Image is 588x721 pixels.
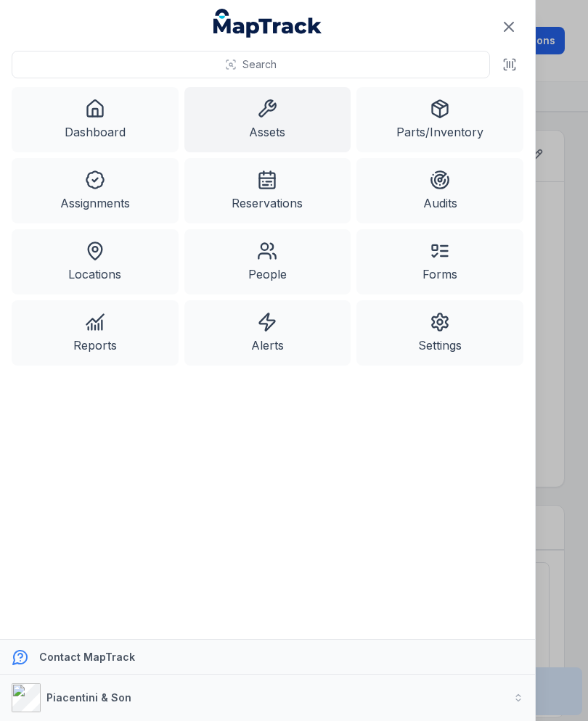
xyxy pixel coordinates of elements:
[184,158,351,223] a: Reservations
[12,87,179,152] a: Dashboard
[46,691,131,704] strong: Piacentini & Son
[213,9,322,38] a: MapTrack
[12,158,179,223] a: Assignments
[184,229,351,294] a: People
[356,300,523,366] a: Settings
[39,651,135,663] strong: Contact MapTrack
[184,87,351,152] a: Assets
[242,57,277,72] span: Search
[12,300,179,366] a: Reports
[356,87,523,152] a: Parts/Inventory
[12,229,179,294] a: Locations
[356,158,523,223] a: Audits
[494,12,524,42] button: Close navigation
[356,229,523,294] a: Forms
[12,51,490,78] button: Search
[184,300,351,366] a: Alerts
